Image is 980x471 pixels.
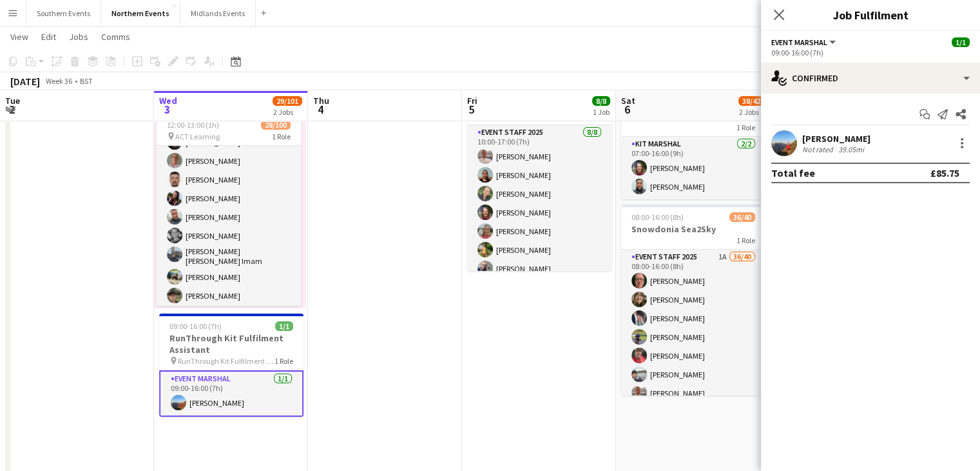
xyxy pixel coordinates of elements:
app-job-card: 12:00-13:00 (1h)28/100 ACT Learning1 Role[PERSON_NAME][PERSON_NAME][PERSON_NAME][PERSON_NAME][PER... [157,115,301,306]
span: Event Marshal [771,37,827,47]
div: BST [80,76,93,86]
div: £85.75 [930,166,959,179]
div: [PERSON_NAME] [802,133,870,145]
h3: RunThrough Kit Fulfilment Assistant [159,332,303,356]
div: 2 Jobs [739,107,764,117]
h3: Snowdonia Sea2Sky [621,223,765,235]
app-card-role: Event Staff 20258/810:00-17:00 (7h)[PERSON_NAME][PERSON_NAME][PERSON_NAME][PERSON_NAME][PERSON_NA... [467,125,611,300]
span: 4 [311,102,329,117]
span: 6 [619,102,635,117]
span: 8/8 [592,96,610,106]
span: 09:00-16:00 (7h) [169,321,222,331]
span: ACT Learning [175,132,220,141]
a: Edit [36,28,61,45]
app-card-role: Event Marshal1/109:00-16:00 (7h)[PERSON_NAME] [159,370,303,417]
div: 39.05mi [836,145,867,154]
div: Not rated [802,145,836,154]
span: 1 Role [736,235,755,245]
span: 1/1 [952,37,970,47]
a: View [5,28,34,45]
button: Southern Events [26,1,101,26]
span: 38/42 [738,96,764,106]
span: 08:00-16:00 (8h) [631,212,684,222]
a: Comms [96,28,135,45]
button: Midlands Events [180,1,256,26]
span: 29/101 [273,96,302,106]
div: Confirmed [761,63,980,94]
span: 1 Role [272,132,291,141]
span: 5 [465,102,477,117]
button: Event Marshal [771,37,838,47]
app-card-role: Kit Marshal2/207:00-16:00 (9h)[PERSON_NAME][PERSON_NAME] [621,137,765,199]
div: 1 Job [593,107,610,117]
span: Wed [159,95,177,106]
div: 2 Jobs [273,107,302,117]
div: 09:00-16:00 (7h) [771,48,970,57]
span: 28/100 [261,120,291,130]
span: Comms [101,31,130,43]
span: RunThrough Kit Fulfilment Assistant [178,356,274,366]
span: Thu [313,95,329,106]
span: 1/1 [275,321,293,331]
h3: Job Fulfilment [761,6,980,23]
span: Week 36 [43,76,75,86]
span: 36/40 [729,212,755,222]
app-job-card: 10:00-17:00 (7h)8/8Snowdonia Sea2Sky SET UP Snowdonia Sea2Sky SET UP1 RoleEvent Staff 20258/810:0... [467,80,611,271]
button: Northern Events [101,1,180,26]
span: Jobs [69,31,88,43]
app-job-card: 07:00-16:00 (9h)2/2RT Kit Assistant - Snowdonia Sea2Sky1 RoleKit Marshal2/207:00-16:00 (9h)[PERSO... [621,80,765,199]
div: Total fee [771,166,815,179]
span: 3 [157,102,177,117]
span: 1 Role [274,356,293,366]
span: Tue [5,95,20,106]
span: View [10,31,28,43]
span: Sat [621,95,635,106]
a: Jobs [64,28,93,45]
span: 1 Role [736,123,755,132]
app-job-card: 09:00-16:00 (7h)1/1RunThrough Kit Fulfilment Assistant RunThrough Kit Fulfilment Assistant1 RoleE... [159,314,303,417]
app-job-card: 08:00-16:00 (8h)36/40Snowdonia Sea2Sky1 RoleEvent Staff 20251A36/4008:00-16:00 (8h)[PERSON_NAME][... [621,205,765,396]
span: 2 [3,102,20,117]
div: [DATE] [10,75,40,88]
span: Edit [41,31,56,43]
span: Fri [467,95,477,106]
span: 12:00-13:00 (1h) [167,120,219,130]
